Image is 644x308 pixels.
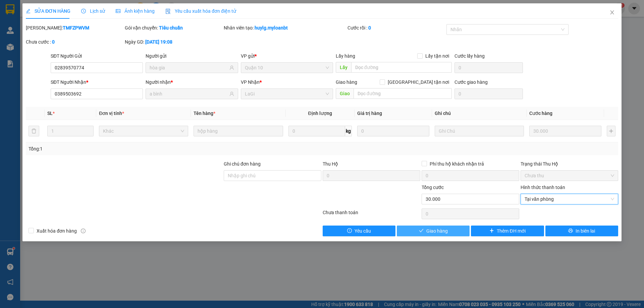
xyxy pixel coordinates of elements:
span: Lấy [336,62,351,73]
span: Tên hàng [194,111,215,116]
button: delete [29,126,39,136]
span: picture [116,9,120,13]
span: check [419,228,424,234]
span: [GEOGRAPHIC_DATA] tận nơi [385,78,452,86]
span: clock-circle [81,9,86,13]
input: 0 [529,126,601,136]
span: Quận 10 [245,63,329,73]
input: 0 [357,126,429,136]
img: icon [165,9,171,14]
button: plusThêm ĐH mới [471,226,544,236]
button: Close [603,3,622,22]
b: TMFZPWVM [63,25,89,30]
span: exclamation-circle [347,228,352,234]
span: info-circle [81,229,86,233]
span: Thêm ĐH mới [497,227,525,235]
div: Chưa thanh toán [322,209,421,221]
b: huylg.myloanbt [255,25,288,30]
input: Ghi chú đơn hàng [224,170,321,181]
input: Ghi Chú [435,126,524,136]
input: Cước lấy hàng [454,62,523,73]
span: In biên lai [576,227,595,235]
div: SĐT Người Gửi [51,52,143,60]
span: Giá trị hàng [357,111,382,116]
div: Nhân viên tạo: [224,24,346,32]
b: 0 [368,25,371,30]
span: close [609,10,615,15]
span: user [229,91,234,96]
span: Giao [336,88,354,99]
div: Ngày GD: [125,38,222,46]
span: Phí thu hộ khách nhận trả [427,160,487,168]
span: Lấy hàng [336,53,355,59]
span: Khác [103,126,184,136]
b: Tiêu chuẩn [159,25,183,30]
b: [DATE] 19:08 [145,39,172,45]
div: Người gửi [146,52,238,60]
input: Cước giao hàng [454,88,523,99]
span: Định lượng [308,111,332,116]
button: printerIn biên lai [545,226,618,236]
span: VP Nhận [241,79,260,85]
input: Tên người gửi [150,64,228,71]
div: Trạng thái Thu Hộ [521,160,618,168]
button: checkGiao hàng [397,226,470,236]
button: exclamation-circleYêu cầu [323,226,395,236]
span: plus [489,228,494,234]
div: Gói vận chuyển: [125,24,222,32]
div: Tổng: 1 [29,145,249,152]
span: user [229,65,234,70]
span: Lấy tận nơi [423,52,452,60]
input: Dọc đường [354,88,452,99]
div: [PERSON_NAME]: [26,24,123,32]
button: plus [607,126,615,136]
span: Chưa thu [525,171,614,181]
span: Tổng cước [422,185,444,190]
label: Hình thức thanh toán [521,185,565,190]
span: kg [345,126,352,136]
span: Giao hàng [336,79,357,85]
span: Thu Hộ [323,161,338,167]
th: Ghi chú [432,107,527,120]
span: printer [568,228,573,234]
label: Cước lấy hàng [454,53,485,59]
span: SỬA ĐƠN HÀNG [26,8,70,14]
span: edit [26,9,31,13]
input: VD: Bàn, Ghế [194,126,283,136]
span: Lịch sử [81,8,105,14]
span: Xuất hóa đơn hàng [34,227,79,235]
b: 0 [52,39,55,45]
span: Ảnh kiện hàng [116,8,155,14]
div: Cước rồi : [347,24,445,32]
span: Cước hàng [529,111,552,116]
span: Giao hàng [426,227,448,235]
span: LaGi [245,89,329,99]
div: Người nhận [146,78,238,86]
input: Dọc đường [351,62,452,73]
span: Yêu cầu xuất hóa đơn điện tử [165,8,236,14]
span: Tại văn phòng [525,194,614,204]
div: VP gửi [241,52,333,60]
div: SĐT Người Nhận [51,78,143,86]
input: Tên người nhận [150,90,228,98]
span: SL [47,111,53,116]
span: Đơn vị tính [99,111,124,116]
label: Cước giao hàng [454,79,488,85]
span: Yêu cầu [355,227,371,235]
label: Ghi chú đơn hàng [224,161,261,167]
div: Chưa cước : [26,38,123,46]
